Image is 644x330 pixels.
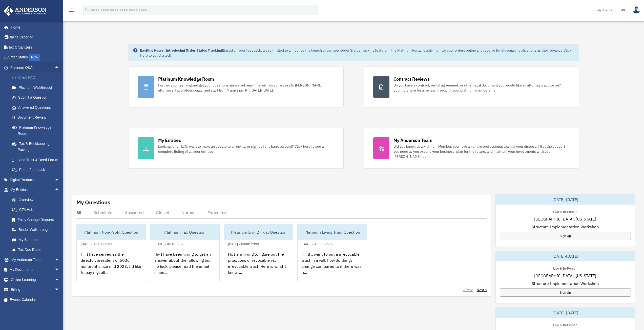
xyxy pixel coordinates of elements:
a: My Anderson Teamarrow_drop_down [4,255,67,265]
div: Hi, I am trying to figure out the pros/cons of revocable vs. irrevocable trust. Here is what I kn... [224,247,293,287]
a: My Anderson Team Did you know, as a Platinum Member, you have an entire professional team at your... [364,128,579,169]
i: search [85,7,90,12]
a: Next > [477,287,487,292]
div: My Entities [158,137,181,143]
a: My Entitiesarrow_drop_up [4,185,67,195]
div: Do you have a contract, rental agreement, or other legal document you would like an attorney's ad... [393,83,570,93]
a: CTA Hub [7,205,67,215]
a: Platinum Knowledge Room [7,122,67,139]
div: Looking for an EIN, want to make an update to an entity, or sign up for a bank account? Click her... [158,144,334,154]
a: Online Learningarrow_drop_down [4,275,67,285]
a: Platinum Q&Aarrow_drop_up [4,62,67,73]
a: Platinum Living Trust Question[DATE] - #00807675Hi, If I want to put a irrevocable trust in a wil... [297,224,367,282]
div: Further your learning and get your questions answered real-time with direct access to [PERSON_NAM... [158,83,334,93]
div: Did you know, as a Platinum Member, you have an entire professional team at your disposal? Get th... [393,144,570,159]
div: [DATE]-[DATE] [496,308,635,318]
a: My Entities Looking for an EIN, want to make an update to an entity, or sign up for a bank accoun... [129,128,344,169]
a: Order StatusNEW [4,52,67,63]
div: My Questions [76,199,110,206]
a: Platinum Living Trust Question[DATE] - #00817399Hi, I am trying to figure out the pros/cons of re... [224,224,293,282]
a: Tax Due Dates [7,245,67,255]
a: Platinum Knowledge Room Further your learning and get your questions answered real-time with dire... [129,67,344,107]
a: Binder Walkthrough [7,225,67,235]
a: Click Here to get started! [140,48,571,58]
span: Structure Implementation Workshop [532,224,599,230]
a: Tax & Bookkeeping Packages [7,139,67,155]
a: Platinum Non-Profit Question[DATE] - #01053193Hi, I have served as the director/president of 503c... [76,224,146,282]
div: Live & In-Person [549,209,581,214]
div: Contract Reviews [393,76,430,82]
div: Answered [125,210,144,215]
strong: Exciting News: Introducing Order Status Tracking! [140,48,223,53]
span: arrow_drop_down [54,285,65,295]
div: Live & In-Person [549,265,581,271]
div: Submitted [93,210,113,215]
span: [GEOGRAPHIC_DATA], [US_STATE] [534,216,596,222]
a: Portal Feedback [7,165,67,175]
span: arrow_drop_down [54,255,65,265]
a: Sign Up [500,288,631,297]
a: Tax Organizers [4,42,67,52]
a: My Documentsarrow_drop_down [4,265,67,275]
div: Platinum Tax Question [150,224,219,240]
span: arrow_drop_up [54,62,65,73]
a: My Blueprint [7,235,67,245]
a: Online Ordering [4,32,67,42]
img: User Pic [633,6,640,14]
div: Expedited [207,210,227,215]
a: Events Calendar [4,295,67,305]
div: Platinum Living Trust Question [224,224,293,240]
div: [DATE]-[DATE] [496,251,635,261]
a: Client FAQ [7,73,67,83]
div: Hi- I have been trying to get an answer about the following but no luck, please read the email ch... [150,247,219,287]
div: [DATE] - #00817399 [224,241,263,246]
div: [DATE] - #01050095 [150,241,190,246]
div: All [76,210,81,215]
a: Overview [7,195,67,205]
a: Document Review [7,113,67,123]
img: Anderson Advisors Platinum Portal [2,6,48,16]
a: Platinum Walkthrough [7,82,67,93]
div: [DATE] - #00807675 [298,241,337,246]
a: Digital Productsarrow_drop_down [4,175,67,185]
a: Billingarrow_drop_down [4,285,67,295]
div: Live & In-Person [549,322,581,327]
a: Sign Up [500,232,631,240]
a: Contract Reviews Do you have a contract, rental agreement, or other legal document you would like... [364,67,579,107]
a: Land Trust & Deed Forum [7,155,67,165]
div: Hi, If I want to put a irrevocable trust in a will, how do things change compared to if there was... [298,247,367,287]
div: Platinum Knowledge Room [158,76,214,82]
a: Submit a Question [7,93,67,103]
div: Closed [156,210,169,215]
div: Normal [181,210,195,215]
div: [DATE]-[DATE] [496,194,635,205]
span: [GEOGRAPHIC_DATA], [US_STATE] [534,273,596,279]
a: menu [68,9,74,13]
span: arrow_drop_down [54,275,65,285]
div: NEW [29,54,40,61]
a: Platinum Tax Question[DATE] - #01050095Hi- I have been trying to get an answer about the followin... [150,224,220,282]
a: Home [4,22,65,32]
div: Platinum Non-Profit Question [77,224,146,240]
div: [DATE] - #01053193 [77,241,116,246]
a: Answered Questions [7,102,67,113]
div: My Anderson Team [393,137,432,143]
a: Entity Change Request [7,215,67,225]
i: menu [68,7,74,13]
span: arrow_drop_down [54,265,65,275]
div: Based on your feedback, we're thrilled to announce the launch of our new Order Status Tracking fe... [140,48,575,58]
div: Platinum Living Trust Question [298,224,367,240]
span: Structure Implementation Workshop [532,280,599,287]
div: Hi, I have served as the director/president of 503c nonprofit since mid 2023. I'd like to pay mys... [77,247,146,287]
span: arrow_drop_down [54,175,65,185]
span: arrow_drop_up [54,185,65,195]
